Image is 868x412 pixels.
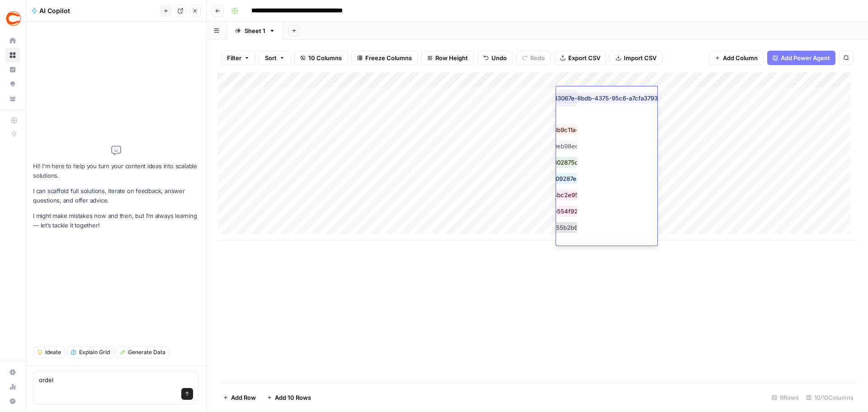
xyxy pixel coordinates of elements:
[5,33,20,48] a: Home
[554,51,606,65] button: Export CSV
[227,22,283,40] a: Sheet 1
[709,51,764,65] button: Add Column
[723,53,758,62] span: Add Column
[227,53,241,62] span: Filter
[5,10,22,27] img: Covers Logo
[67,346,114,358] button: Explain Grid
[351,51,418,65] button: Freeze Columns
[33,346,65,358] button: Ideate
[767,51,835,65] button: Add Power Agent
[294,51,348,65] button: 10 Columns
[477,51,513,65] button: Undo
[5,394,20,408] button: Help + Support
[265,53,277,62] span: Sort
[308,53,342,62] span: 10 Columns
[39,375,193,384] textarea: ordel
[516,51,551,65] button: Redo
[31,6,157,15] div: AI Copilot
[5,77,20,91] a: Opportunities
[5,379,20,394] a: Usage
[5,62,20,77] a: Insights
[530,53,545,62] span: Redo
[435,53,468,62] span: Row Height
[781,53,830,62] span: Add Power Agent
[492,93,671,104] button: [PERSON_NAME]|dc33067e-8bdb-4375-95c6-a7cfa37939f4
[79,348,110,356] span: Explain Grid
[421,51,474,65] button: Row Height
[275,393,311,402] span: Add 10 Rows
[768,390,802,405] div: 9 Rows
[261,390,316,405] button: Add 10 Rows
[568,53,600,62] span: Export CSV
[116,346,170,358] button: Generate Data
[221,51,255,65] button: Filter
[5,91,20,106] a: Your Data
[33,161,199,180] p: Hi! I'm here to help you turn your content ideas into scalable solutions.
[217,390,261,405] button: Add Row
[245,26,265,35] div: Sheet 1
[802,390,857,405] div: 10/10 Columns
[33,186,199,205] p: I can scaffold full solutions, iterate on feedback, answer questions, and offer advice.
[365,53,412,62] span: Freeze Columns
[128,348,165,356] span: Generate Data
[45,348,61,356] span: Ideate
[5,7,20,30] button: Workspace: Covers
[33,211,199,230] p: I might make mistakes now and then, but I’m always learning — let’s tackle it together!
[259,51,291,65] button: Sort
[624,53,656,62] span: Import CSV
[231,393,256,402] span: Add Row
[5,48,20,62] a: Browse
[5,365,20,379] a: Settings
[610,51,662,65] button: Import CSV
[491,53,507,62] span: Undo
